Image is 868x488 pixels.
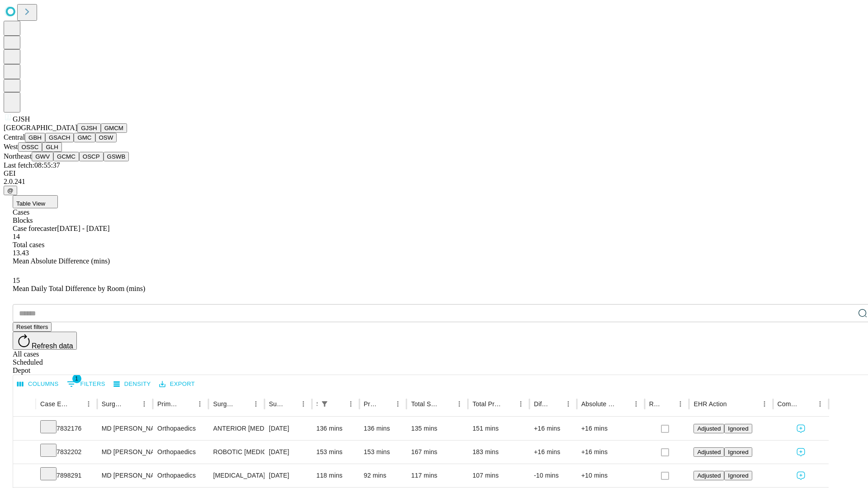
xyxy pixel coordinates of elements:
[57,225,109,232] span: [DATE] - [DATE]
[801,398,814,410] button: Sort
[7,187,14,194] span: @
[284,398,297,410] button: Sort
[104,152,129,161] button: GSWB
[77,123,101,133] button: GJSH
[724,471,752,480] button: Ignored
[138,398,151,410] button: Menu
[758,398,771,410] button: Menu
[18,468,31,484] button: Expand
[181,398,193,410] button: Sort
[693,447,724,457] button: Adjusted
[472,464,525,487] div: 107 mins
[364,400,378,408] div: Predicted In Room Duration
[193,398,206,410] button: Menu
[32,342,73,350] span: Refresh data
[411,464,463,487] div: 117 mins
[318,398,331,410] div: 1 active filter
[13,332,77,350] button: Refresh data
[297,398,310,410] button: Menu
[411,441,463,464] div: 167 mins
[13,277,20,284] span: 15
[364,441,402,464] div: 153 mins
[724,447,752,457] button: Ignored
[728,472,748,479] span: Ignored
[40,441,93,464] div: 7832202
[379,398,392,410] button: Sort
[316,464,355,487] div: 118 mins
[4,152,32,160] span: Northeast
[157,417,204,440] div: Orthopaedics
[269,400,283,408] div: Surgery Date
[102,464,148,487] div: MD [PERSON_NAME] [PERSON_NAME]
[453,398,466,410] button: Menu
[630,398,642,410] button: Menu
[778,400,800,408] div: Comments
[40,417,93,440] div: 7832176
[472,441,525,464] div: 183 mins
[514,398,527,410] button: Menu
[102,400,124,408] div: Surgeon Name
[693,424,724,433] button: Adjusted
[440,398,453,410] button: Sort
[728,425,748,432] span: Ignored
[70,398,82,410] button: Sort
[472,400,501,408] div: Total Predicted Duration
[392,398,404,410] button: Menu
[4,186,17,195] button: @
[40,464,93,487] div: 7898291
[472,417,525,440] div: 151 mins
[32,152,53,161] button: GWV
[316,417,355,440] div: 136 mins
[65,377,108,391] button: Show filters
[534,400,548,408] div: Difference
[53,152,79,161] button: GCMC
[13,241,44,249] span: Total cases
[724,424,752,433] button: Ignored
[79,152,104,161] button: OSCP
[213,400,236,408] div: Surgery Name
[411,417,463,440] div: 135 mins
[15,377,61,391] button: Select columns
[728,449,748,455] span: Ignored
[534,464,572,487] div: -10 mins
[814,398,826,410] button: Menu
[111,377,153,391] button: Density
[697,472,721,479] span: Adjusted
[213,464,259,487] div: [MEDICAL_DATA] MEDIAL AND LATERAL MENISCECTOMY
[4,178,864,186] div: 2.0.241
[693,471,724,480] button: Adjusted
[364,464,402,487] div: 92 mins
[581,441,640,464] div: +16 mins
[4,143,18,150] span: West
[13,233,20,240] span: 14
[581,464,640,487] div: +10 mins
[45,133,74,142] button: GSACH
[25,133,45,142] button: GBH
[549,398,562,410] button: Sort
[13,285,145,292] span: Mean Daily Total Difference by Room (mins)
[4,133,25,141] span: Central
[534,417,572,440] div: +16 mins
[250,398,262,410] button: Menu
[102,441,148,464] div: MD [PERSON_NAME] [PERSON_NAME]
[649,400,661,408] div: Resolved in EHR
[4,169,864,178] div: GEI
[728,398,741,410] button: Sort
[82,398,95,410] button: Menu
[157,400,180,408] div: Primary Service
[4,124,77,131] span: [GEOGRAPHIC_DATA]
[534,441,572,464] div: +16 mins
[95,133,117,142] button: OSW
[72,374,81,383] span: 1
[316,441,355,464] div: 153 mins
[74,133,95,142] button: GMC
[102,417,148,440] div: MD [PERSON_NAME] [PERSON_NAME]
[101,123,127,133] button: GMCM
[269,464,307,487] div: [DATE]
[157,377,197,391] button: Export
[13,249,29,257] span: 13.43
[213,417,259,440] div: ANTERIOR [MEDICAL_DATA] TOTAL HIP
[18,142,42,152] button: OSSC
[332,398,344,410] button: Sort
[316,400,317,408] div: Scheduled In Room Duration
